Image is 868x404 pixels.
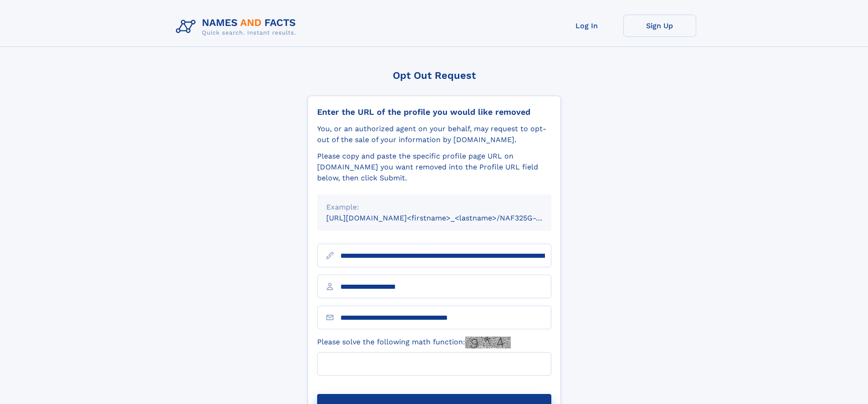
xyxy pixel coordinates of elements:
div: Example: [326,202,542,213]
a: Sign Up [623,15,696,37]
label: Please solve the following math function: [317,337,511,348]
small: [URL][DOMAIN_NAME]<firstname>_<lastname>/NAF325G-xxxxxxxx [326,214,569,222]
a: Log In [550,15,623,37]
div: You, or an authorized agent on your behalf, may request to opt-out of the sale of your informatio... [317,123,551,145]
div: Enter the URL of the profile you would like removed [317,107,551,117]
img: Logo Names and Facts [172,15,303,39]
div: Opt Out Request [308,70,561,81]
div: Please copy and paste the specific profile page URL on [DOMAIN_NAME] you want removed into the Pr... [317,151,551,184]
